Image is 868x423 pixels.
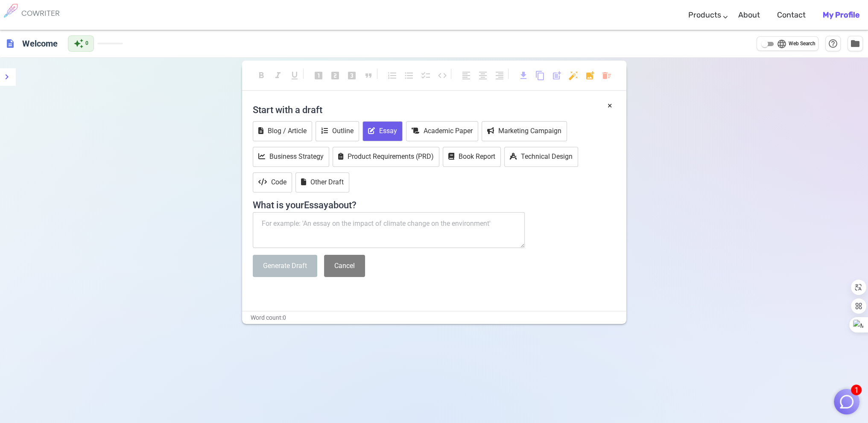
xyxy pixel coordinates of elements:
[387,70,397,81] span: format_list_numbered
[443,147,501,167] button: Book Report
[585,70,595,81] span: add_photo_alternate
[437,70,447,81] span: code
[253,195,616,211] h4: What is your Essay about?
[850,38,860,49] span: folder
[851,385,862,395] span: 1
[839,394,855,410] img: Close chat
[608,99,612,112] button: ×
[461,70,471,81] span: format_align_left
[253,99,616,120] h4: Start with a draft
[738,3,760,28] a: About
[421,70,431,81] span: checklist
[324,255,365,277] button: Cancel
[242,312,626,324] div: Word count: 0
[535,70,545,81] span: content_copy
[330,70,340,81] span: looks_two
[825,36,841,51] button: Help & Shortcuts
[316,121,359,141] button: Outline
[253,147,329,167] button: Business Strategy
[482,121,567,141] button: Marketing Campaign
[777,39,787,49] span: language
[504,147,578,167] button: Technical Design
[688,3,721,28] a: Products
[828,38,838,49] span: help_outline
[518,70,529,81] span: download
[404,70,414,81] span: format_list_bulleted
[823,3,859,28] a: My Profile
[19,35,61,52] h6: Click to edit title
[5,38,15,49] span: description
[363,70,374,81] span: format_quote
[848,36,863,51] button: Manage Documents
[478,70,488,81] span: format_align_center
[823,10,859,20] b: My Profile
[295,172,349,193] button: Other Draft
[256,70,266,81] span: format_bold
[333,147,439,167] button: Product Requirements (PRD)
[494,70,505,81] span: format_align_right
[85,39,88,48] span: 0
[289,70,300,81] span: format_underlined
[362,121,403,141] button: Essay
[313,70,324,81] span: looks_one
[21,9,60,17] h6: COWRITER
[347,70,357,81] span: looks_3
[552,70,562,81] span: post_add
[568,70,579,81] span: auto_fix_high
[777,3,806,28] a: Contact
[253,121,312,141] button: Blog / Article
[834,389,859,414] button: 1
[253,172,292,193] button: Code
[73,38,84,49] span: auto_awesome
[253,255,317,277] button: Generate Draft
[406,121,478,141] button: Academic Paper
[273,70,283,81] span: format_italic
[602,70,612,81] span: delete_sweep
[789,40,815,48] span: Web Search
